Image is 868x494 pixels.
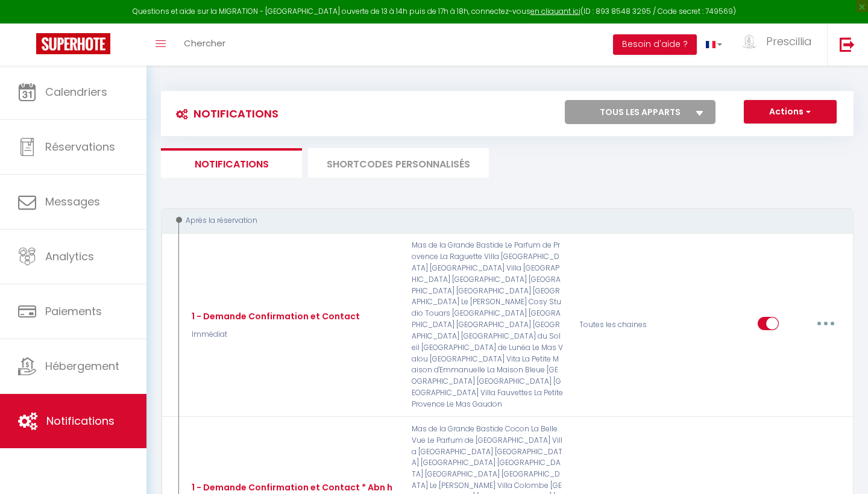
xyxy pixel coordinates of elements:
[45,304,102,319] span: Paiements
[308,148,489,178] li: SHORTCODES PERSONNALISÉS
[161,148,302,178] li: Notifications
[731,23,827,66] a: ... Prescillia
[184,37,225,49] span: Chercher
[744,100,837,124] button: Actions
[170,100,278,127] h3: Notifications
[613,34,697,55] button: Besoin d'aide ?
[404,240,571,410] p: Mas de la Grande Bastide Le Parfum de Provence La Raguette Villa [GEOGRAPHIC_DATA] [GEOGRAPHIC_DA...
[840,37,855,52] img: logout
[530,6,580,16] a: en cliquant ici
[46,413,115,428] span: Notifications
[189,329,360,340] p: Immédiat
[571,240,683,410] div: Toutes les chaines
[175,23,234,66] a: Chercher
[172,215,829,227] div: Après la réservation
[740,34,758,49] img: ...
[45,84,107,99] span: Calendriers
[45,194,100,209] span: Messages
[45,249,94,264] span: Analytics
[189,310,360,323] div: 1 - Demande Confirmation et Contact
[45,358,119,374] span: Hébergement
[45,139,115,154] span: Réservations
[36,33,110,54] img: Super Booking
[766,34,812,49] span: Prescillia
